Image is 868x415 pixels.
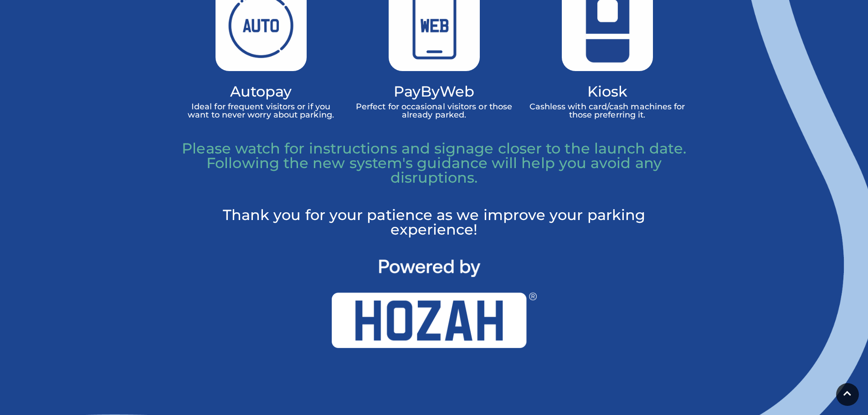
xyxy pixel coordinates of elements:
p: Thank you for your patience as we improve your parking experience! [181,208,687,237]
h4: PayByWeb [354,85,514,98]
p: Perfect for occasional visitors or those already parked. [354,102,514,119]
h4: Kiosk [528,85,687,98]
p: Please watch for instructions and signage closer to the launch date. Following the new system's g... [181,141,687,185]
h4: Autopay [181,85,341,98]
p: Ideal for frequent visitors or if you want to never worry about parking. [181,102,341,119]
p: Cashless with card/cash machines for those preferring it. [528,102,687,119]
